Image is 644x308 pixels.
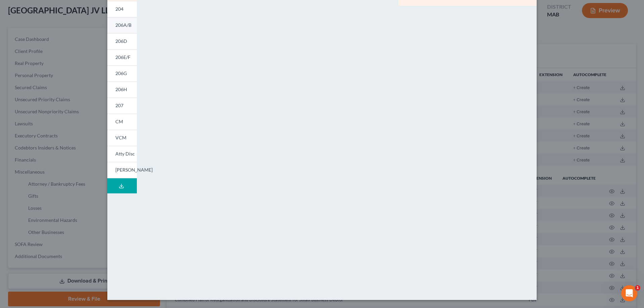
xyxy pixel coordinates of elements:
span: VCM [115,135,126,140]
a: 206G [107,65,137,81]
a: [PERSON_NAME] [107,162,137,178]
a: 206H [107,81,137,98]
a: Atty Disc [107,146,137,162]
span: [PERSON_NAME] [115,167,153,173]
span: 206D [115,38,127,44]
span: 206G [115,70,127,76]
a: 206E/F [107,49,137,65]
span: 206E/F [115,54,130,60]
span: 206H [115,86,127,92]
a: VCM [107,130,137,146]
span: Atty Disc [115,151,135,157]
a: 206D [107,33,137,49]
a: 207 [107,98,137,114]
span: CM [115,119,123,124]
span: 207 [115,103,123,108]
iframe: Intercom live chat [621,285,637,301]
a: 206A/B [107,17,137,33]
a: 204 [107,1,137,17]
span: 1 [635,285,640,291]
a: CM [107,114,137,130]
span: 204 [115,6,123,12]
span: 206A/B [115,22,131,28]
